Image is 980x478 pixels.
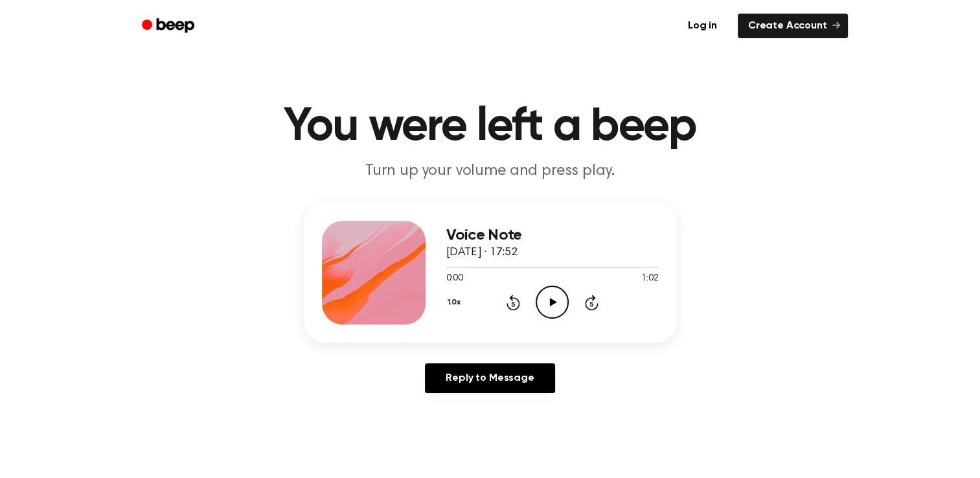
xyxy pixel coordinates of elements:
span: 0:00 [446,272,463,286]
span: 1:02 [641,272,658,286]
a: Beep [133,14,206,39]
h3: Voice Note [446,227,659,244]
p: Turn up your volume and press play. [242,161,739,182]
span: [DATE] · 17:52 [446,247,518,258]
h1: You were left a beep [159,104,822,150]
a: Create Account [738,14,848,38]
button: 1.0x [446,291,466,313]
a: Reply to Message [425,363,554,393]
a: Log in [675,11,730,41]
